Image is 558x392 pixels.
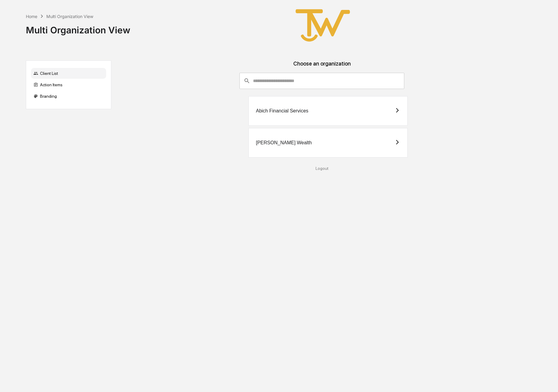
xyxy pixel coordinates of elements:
div: consultant-dashboard__filter-organizations-search-bar [239,73,404,89]
div: Logout [116,166,528,171]
div: Abich Financial Services [256,108,308,114]
img: True West [293,5,353,46]
div: Multi Organization View [26,20,130,35]
div: [PERSON_NAME] Wealth [256,140,312,145]
div: Choose an organization [116,60,528,73]
div: Multi Organization View [46,14,93,19]
div: Home [26,14,37,19]
div: Branding [31,91,106,102]
div: Action Items [31,79,106,90]
div: Client List [31,68,106,79]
